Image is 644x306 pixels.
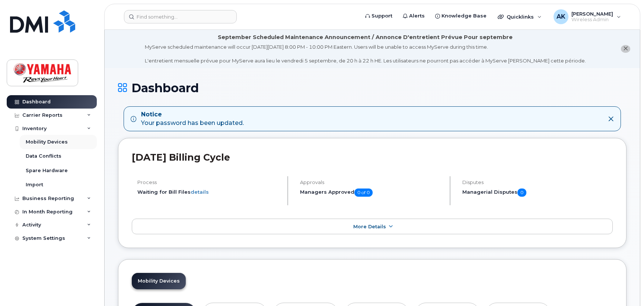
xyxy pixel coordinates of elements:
[118,81,627,94] h1: Dashboard
[141,110,244,119] strong: Notice
[353,224,386,229] span: More Details
[621,45,630,53] button: close notification
[300,189,444,197] h5: Managers Approved
[145,44,586,64] div: MyServe scheduled maintenance will occur [DATE][DATE] 8:00 PM - 10:00 PM Eastern. Users will be u...
[218,33,513,41] div: September Scheduled Maintenance Announcement / Annonce D'entretient Prévue Pour septembre
[137,180,281,185] h4: Process
[132,152,613,163] h2: [DATE] Billing Cycle
[462,180,613,185] h4: Disputes
[354,189,373,197] span: 0 of 0
[141,110,244,128] div: Your password has been updated.
[137,189,281,196] li: Waiting for Bill Files
[191,189,209,195] a: details
[300,180,444,185] h4: Approvals
[132,273,186,289] a: Mobility Devices
[462,189,613,197] h5: Managerial Disputes
[517,189,526,197] span: 0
